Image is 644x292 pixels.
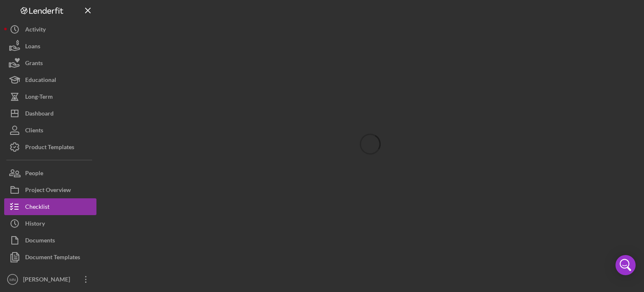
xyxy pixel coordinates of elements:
div: Activity [25,21,46,40]
div: Open Intercom Messenger [615,255,636,275]
button: Product Templates [4,139,96,155]
button: Document Templates [4,249,96,266]
div: History [25,215,45,234]
div: People [25,165,43,184]
div: Long-Term [25,88,53,107]
div: Dashboard [25,105,54,124]
button: MN[PERSON_NAME] [4,271,96,288]
button: Clients [4,122,96,139]
button: Grants [4,55,96,71]
div: Loans [25,38,40,57]
div: Product Templates [25,139,74,158]
button: Activity [4,21,96,38]
button: Educational [4,71,96,88]
div: Clients [25,122,43,141]
div: Educational [25,71,56,90]
button: Long-Term [4,88,96,105]
div: Document Templates [25,249,80,268]
div: Documents [25,232,55,251]
div: Grants [25,55,43,74]
button: Checklist [4,198,96,215]
button: Dashboard [4,105,96,122]
div: Checklist [25,198,49,217]
button: Loans [4,38,96,55]
div: [PERSON_NAME] [21,271,75,290]
button: People [4,165,96,182]
button: Documents [4,232,96,249]
button: Project Overview [4,182,96,198]
div: Project Overview [25,182,71,200]
button: History [4,215,96,232]
text: MN [10,277,16,282]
